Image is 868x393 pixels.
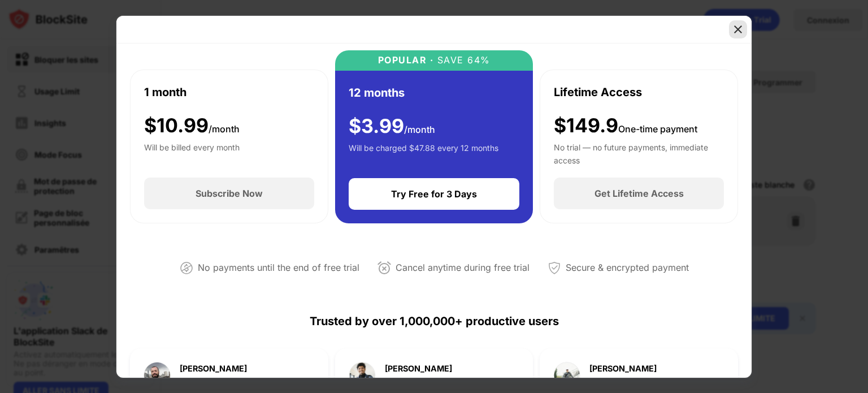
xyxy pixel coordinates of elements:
div: Will be billed every month [144,141,240,164]
div: [PERSON_NAME] [589,365,665,373]
div: Subscribe Now [196,188,263,199]
div: Trusted by over 1,000,000+ productive users [130,294,738,348]
img: cancel-anytime [377,261,391,275]
div: Software Developer [589,377,665,386]
div: 12 months [349,84,405,101]
img: testimonial-purchase-3.jpg [553,362,580,389]
div: POPULAR · [378,55,434,66]
img: not-paying [180,261,193,275]
div: $ 10.99 [144,114,240,137]
span: /month [404,124,435,135]
div: [PERSON_NAME] [180,365,247,373]
div: No trial — no future payments, immediate access [554,141,724,164]
img: testimonial-purchase-1.jpg [144,362,171,389]
div: Lifetime Access [554,84,642,101]
img: secured-payment [548,261,561,275]
div: Secure & encrypted payment [566,260,689,276]
div: No payments until the end of free trial [198,260,359,276]
div: College Student [385,377,452,386]
img: testimonial-purchase-2.jpg [349,362,376,389]
div: Get Lifetime Access [594,188,684,199]
div: Will be charged $47.88 every 12 months [349,142,498,165]
div: Cancel anytime during free trial [396,260,530,276]
div: $ 3.99 [349,115,435,138]
span: One-time payment [618,123,697,135]
span: /month [209,123,240,135]
div: 1 month [144,84,186,101]
div: $149.9 [554,114,697,137]
div: Try Free for 3 Days [391,188,477,200]
div: SAVE 64% [433,55,491,66]
div: [PERSON_NAME] [385,365,452,373]
div: Freelance Writer [180,377,247,386]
